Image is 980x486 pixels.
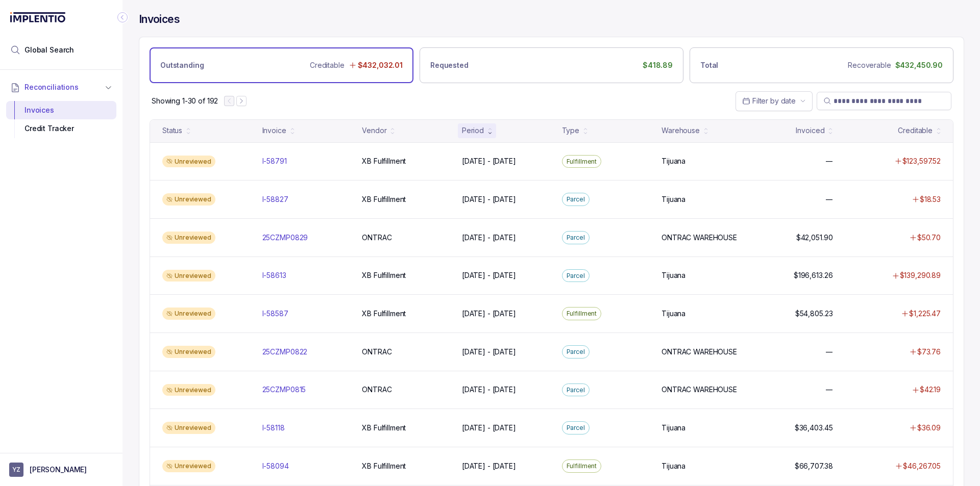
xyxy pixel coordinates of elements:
[6,99,116,140] div: Reconciliations
[262,194,288,204] p: I-58827
[567,461,597,471] p: Fulfillment
[262,125,286,136] div: Invoice
[162,460,215,472] div: Unreviewed
[920,194,941,204] p: $18.53
[362,125,386,136] div: Vendor
[162,232,215,244] div: Unreviewed
[898,125,933,136] div: Creditable
[661,233,737,243] p: ONTRAC WAREHOUSE
[262,270,286,280] p: I-58613
[903,461,941,471] p: $46,267.05
[162,346,215,358] div: Unreviewed
[826,156,833,166] p: —
[643,60,673,70] p: $418.89
[661,125,700,136] div: Warehouse
[310,60,345,70] p: Creditable
[567,309,597,319] p: Fulfillment
[917,347,941,357] p: $73.76
[24,82,79,92] span: Reconciliations
[661,461,685,471] p: Tijuana
[162,422,215,434] div: Unreviewed
[895,60,943,70] p: $432,450.90
[795,423,833,433] p: $36,403.45
[362,347,391,357] p: ONTRAC
[917,233,941,243] p: $50.70
[462,347,516,357] p: [DATE] - [DATE]
[795,461,833,471] p: $66,707.38
[30,465,87,475] p: [PERSON_NAME]
[462,461,516,471] p: [DATE] - [DATE]
[900,270,941,280] p: $139,290.89
[796,125,824,136] div: Invoiced
[567,157,597,167] p: Fulfillment
[162,384,215,396] div: Unreviewed
[562,125,579,136] div: Type
[796,233,833,243] p: $42,051.90
[462,309,516,319] p: [DATE] - [DATE]
[462,385,516,395] p: [DATE] - [DATE]
[661,423,685,433] p: Tijuana
[362,309,406,319] p: XB Fulfillment
[462,125,484,136] div: Period
[567,347,585,357] p: Parcel
[661,194,685,204] p: Tijuana
[160,60,204,70] p: Outstanding
[462,270,516,280] p: [DATE] - [DATE]
[794,270,832,280] p: $196,613.26
[661,270,685,280] p: Tijuana
[661,156,685,166] p: Tijuana
[9,463,23,477] span: User initials
[848,60,891,70] p: Recoverable
[362,385,391,395] p: ONTRAC
[567,271,585,281] p: Parcel
[262,233,308,243] p: 25CZMP0829
[661,385,737,395] p: ONTRAC WAREHOUSE
[362,461,406,471] p: XB Fulfillment
[162,308,215,320] div: Unreviewed
[430,60,469,70] p: Requested
[262,423,285,433] p: I-58118
[736,91,813,111] button: Date Range Picker
[462,156,516,166] p: [DATE] - [DATE]
[917,423,941,433] p: $36.09
[262,461,289,471] p: I-58094
[462,423,516,433] p: [DATE] - [DATE]
[162,156,215,168] div: Unreviewed
[902,156,941,166] p: $123,597.52
[362,233,391,243] p: ONTRAC
[139,12,180,27] h4: Invoices
[14,119,108,138] div: Credit Tracker
[567,233,585,243] p: Parcel
[826,194,833,204] p: —
[116,11,129,23] div: Collapse Icon
[162,270,215,282] div: Unreviewed
[661,309,685,319] p: Tijuana
[826,385,833,395] p: —
[24,45,74,55] span: Global Search
[462,194,516,204] p: [DATE] - [DATE]
[362,270,406,280] p: XB Fulfillment
[920,385,941,395] p: $42.19
[162,125,182,136] div: Status
[700,60,718,70] p: Total
[661,347,737,357] p: ONTRAC WAREHOUSE
[9,463,113,477] button: User initials[PERSON_NAME]
[152,96,218,106] div: Remaining page entries
[152,96,218,106] p: Showing 1-30 of 192
[742,96,796,106] search: Date Range Picker
[462,233,516,243] p: [DATE] - [DATE]
[262,156,287,166] p: I-58791
[262,347,308,357] p: 25CZMP0822
[358,60,403,70] p: $432,032.01
[909,309,941,319] p: $1,225.47
[262,385,306,395] p: 25CZMP0815
[6,76,116,98] button: Reconciliations
[752,96,796,105] span: Filter by date
[567,385,585,395] p: Parcel
[795,309,833,319] p: $54,805.23
[14,101,108,119] div: Invoices
[262,309,288,319] p: I-58587
[826,347,833,357] p: —
[362,194,406,204] p: XB Fulfillment
[362,423,406,433] p: XB Fulfillment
